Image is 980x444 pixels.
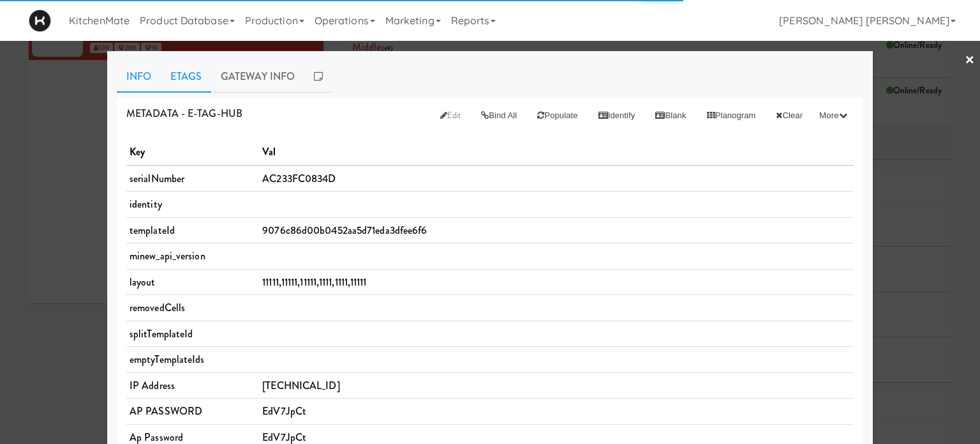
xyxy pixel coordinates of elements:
[259,139,854,165] th: Val
[126,269,259,295] td: layout
[527,104,588,127] button: Populate
[126,347,259,373] td: emptyTemplateIds
[262,404,306,418] span: EdV7JpCt
[126,321,259,347] td: splitTemplateId
[126,165,259,192] td: serialNumber
[126,192,259,218] td: identity
[126,139,259,165] th: Key
[440,109,461,121] span: Edit
[766,104,813,127] button: Clear
[126,243,259,270] td: minew_api_version
[262,171,336,186] span: AC233FC0834D
[126,372,259,399] td: IP Address
[161,61,211,93] a: Etags
[29,10,51,32] img: Micromart
[813,106,854,125] button: More
[126,295,259,321] td: removedCells
[126,217,259,243] td: templateId
[471,104,527,127] button: Bind All
[965,41,975,80] a: ×
[645,104,696,127] button: Blank
[697,104,766,127] button: Planogram
[262,378,339,393] span: [TECHNICAL_ID]
[262,223,427,238] span: 9076c86d00b0452aa5d71eda3dfee6f6
[211,61,304,93] a: Gateway Info
[117,61,161,93] a: Info
[126,399,259,425] td: AP PASSWORD
[588,104,646,127] button: Identify
[126,106,242,121] span: METADATA - e-tag-hub
[262,275,366,289] span: 11111,11111,11111,1111,1111,11111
